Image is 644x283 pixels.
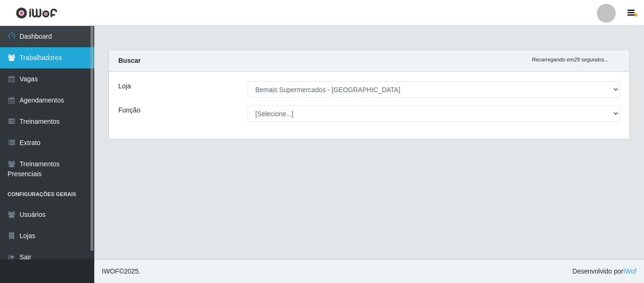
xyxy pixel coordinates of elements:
[102,266,140,276] span: © 2025 .
[623,267,636,275] a: iWof
[118,81,131,91] label: Loja
[16,7,58,19] img: CoreUI Logo
[118,105,140,115] label: Função
[118,57,140,64] strong: Buscar
[572,266,636,276] span: Desenvolvido por
[532,57,609,62] i: Recarregando em 29 segundos...
[102,267,119,275] span: IWOF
